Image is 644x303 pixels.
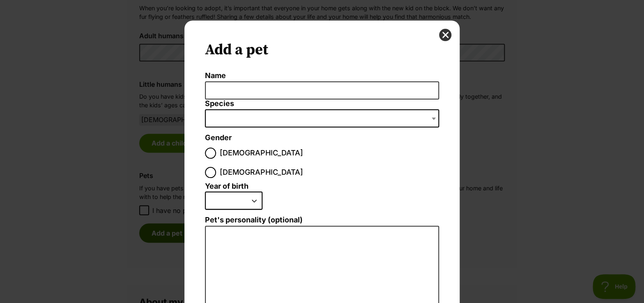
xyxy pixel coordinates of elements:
span: [DEMOGRAPHIC_DATA] [220,167,303,178]
label: Pet's personality (optional) [205,216,439,224]
span: [DEMOGRAPHIC_DATA] [220,148,303,159]
button: close [439,29,451,41]
label: Year of birth [205,182,248,191]
label: Gender [205,134,232,142]
h2: Add a pet [205,41,439,59]
label: Species [205,99,439,108]
label: Name [205,72,439,80]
